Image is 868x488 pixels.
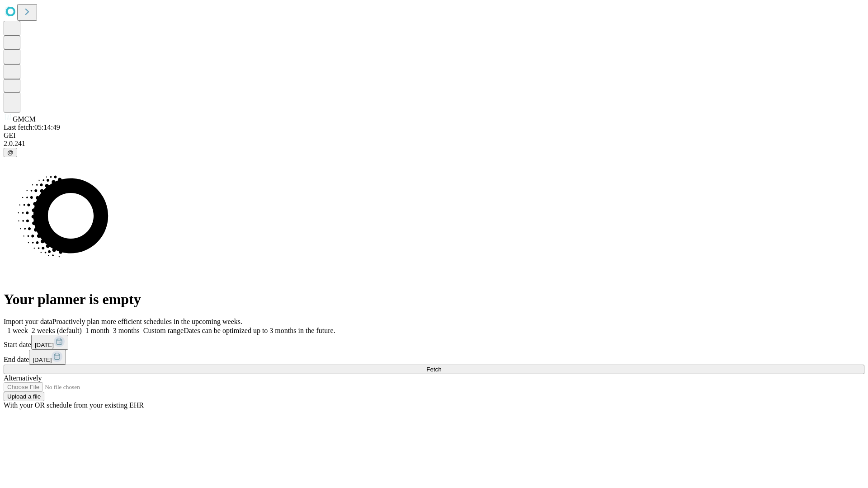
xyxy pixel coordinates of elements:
[7,149,14,156] span: @
[4,392,44,401] button: Upload a file
[32,327,82,334] span: 2 weeks (default)
[52,318,242,325] span: Proactively plan more efficient schedules in the upcoming weeks.
[143,327,184,334] span: Custom range
[113,327,140,334] span: 3 months
[4,318,52,325] span: Import your data
[4,148,17,157] button: @
[4,123,60,131] span: Last fetch: 05:14:49
[33,357,52,363] span: [DATE]
[4,291,864,308] h1: Your planner is empty
[29,350,66,365] button: [DATE]
[426,366,441,373] span: Fetch
[4,140,864,148] div: 2.0.241
[4,401,144,409] span: With your OR schedule from your existing EHR
[4,374,42,382] span: Alternatively
[35,342,54,348] span: [DATE]
[4,365,864,374] button: Fetch
[85,327,109,334] span: 1 month
[13,115,36,123] span: GMCM
[31,335,68,350] button: [DATE]
[4,335,864,350] div: Start date
[7,327,28,334] span: 1 week
[4,131,864,140] div: GEI
[184,327,335,334] span: Dates can be optimized up to 3 months in the future.
[4,350,864,365] div: End date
